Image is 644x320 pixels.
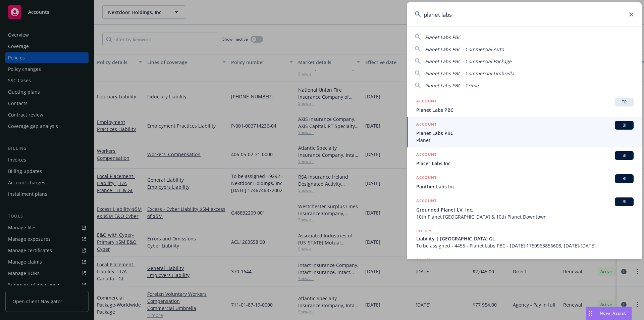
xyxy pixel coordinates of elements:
span: BI [618,152,631,158]
h5: ACCOUNT [416,121,437,129]
a: ACCOUNTBIPlanet Labs PBCPlanet [407,117,642,147]
span: Planet Labs PBC [416,106,634,113]
span: Placer Labs Inc [416,160,634,167]
span: To be assigned - 4455 - Planet Labs PBC - [DATE] 1750963856608, [DATE]-[DATE] [416,242,634,249]
span: Planet [416,137,634,144]
a: ACCOUNTTRPlanet Labs PBC [407,94,642,117]
a: ACCOUNTBIPanther Labs Inc [407,171,642,194]
span: Planet Labs PBC - Crime [425,82,479,89]
span: Planet Labs PBC [416,130,634,137]
a: POLICY [407,253,642,282]
h5: POLICY [416,228,432,234]
span: Nova Assist [600,310,626,316]
span: BI [618,176,631,182]
span: TR [618,99,631,105]
a: POLICYLiability | [GEOGRAPHIC_DATA] GLTo be assigned - 4455 - Planet Labs PBC - [DATE] 1750963856... [407,224,642,253]
span: BI [618,122,631,128]
h5: ACCOUNT [416,98,437,106]
input: Search... [407,2,642,27]
span: Planet Labs PBC - Commercial Package [425,58,512,64]
a: ACCOUNTBIGrounded Planet LV, Inc.10th Planet [GEOGRAPHIC_DATA] & 10th Planet Downtown [407,194,642,224]
span: Planet Labs PBC - Commercial Umbrella [425,70,514,77]
div: Drag to move [586,307,594,320]
span: Planet Labs PBC [425,34,461,40]
a: ACCOUNTBIPlacer Labs Inc [407,147,642,171]
span: 10th Planet [GEOGRAPHIC_DATA] & 10th Planet Downtown [416,213,634,220]
h5: ACCOUNT [416,197,437,205]
span: Planet Labs PBC - Commercial Auto [425,46,504,52]
button: Nova Assist [586,307,632,320]
span: Panther Labs Inc [416,183,634,190]
h5: ACCOUNT [416,151,437,159]
h5: ACCOUNT [416,174,437,182]
span: BI [618,199,631,205]
span: Grounded Planet LV, Inc. [416,206,634,213]
h5: POLICY [416,257,432,263]
span: Liability | [GEOGRAPHIC_DATA] GL [416,235,634,242]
